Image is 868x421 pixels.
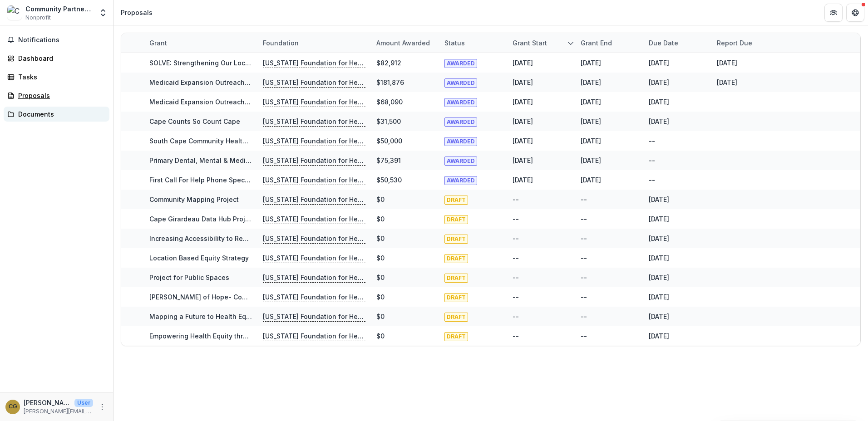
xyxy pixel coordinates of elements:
a: Community Mapping Project [149,196,239,203]
span: Notifications [18,36,106,44]
p: [US_STATE] Foundation for Health [263,195,365,205]
div: Grant end [575,33,643,53]
div: $82,912 [376,58,401,68]
a: First Call For Help Phone Specialist [149,176,260,184]
div: -- [581,331,587,341]
div: -- [513,331,519,341]
div: Report Due [711,33,779,53]
span: AWARDED [444,59,477,68]
div: [DATE] [581,136,601,146]
span: AWARDED [444,157,477,166]
nav: breadcrumb [117,6,156,19]
a: Cape Girardeau Data Hub Project [149,215,255,223]
div: [DATE] [649,253,669,263]
div: [DATE] [649,331,669,341]
div: -- [581,214,587,224]
span: AWARDED [444,78,477,88]
span: AWARDED [444,176,477,185]
div: -- [513,292,519,302]
div: Grant [144,33,257,53]
p: [US_STATE] Foundation for Health [263,214,365,224]
a: [PERSON_NAME] of Hope- Community Resource Center [149,293,324,301]
div: Calvin Garner [9,404,17,410]
span: DRAFT [444,313,468,322]
div: $0 [376,312,385,321]
div: [DATE] [513,175,533,185]
div: Report Due [711,38,758,48]
a: Primary Dental, Mental & Medical Health Councils [149,157,307,164]
a: Tasks [4,69,109,84]
span: DRAFT [444,274,468,283]
button: Open entity switcher [97,4,109,22]
div: -- [513,273,519,282]
a: SOLVE: Strengthening Our Local Voices to End Firearm Violence [149,59,351,67]
div: Due Date [643,38,684,48]
p: [US_STATE] Foundation for Health [263,331,365,341]
div: [DATE] [649,58,669,68]
a: [DATE] [717,78,737,86]
div: [DATE] [513,156,533,165]
span: AWARDED [444,98,477,107]
div: [DATE] [649,97,669,107]
div: $0 [376,331,385,341]
div: Due Date [643,33,711,53]
div: [DATE] [649,78,669,87]
div: -- [649,156,655,165]
p: [US_STATE] Foundation for Health [263,78,365,88]
p: [US_STATE] Foundation for Health [263,234,365,244]
div: Status [439,33,507,53]
div: $0 [376,253,385,263]
p: [PERSON_NAME][EMAIL_ADDRESS][DOMAIN_NAME] [24,407,93,416]
div: -- [581,195,587,204]
div: $0 [376,234,385,243]
div: $0 [376,214,385,224]
span: DRAFT [444,215,468,224]
div: -- [581,312,587,321]
div: [DATE] [649,117,669,126]
div: [DATE] [649,195,669,204]
p: [US_STATE] Foundation for Health [263,273,365,283]
div: Proposals [121,8,153,17]
div: [DATE] [581,97,601,107]
p: [US_STATE] Foundation for Health [263,97,365,107]
a: Empowering Health Equity through Innovative Nonprofit Marketing and Youth Engagement [149,332,437,340]
div: $181,876 [376,78,404,87]
div: Dashboard [18,54,102,63]
div: [DATE] [649,312,669,321]
span: AWARDED [444,117,477,127]
div: $75,391 [376,156,401,165]
div: Amount awarded [371,33,439,53]
div: [DATE] [513,97,533,107]
p: [PERSON_NAME] [24,398,71,407]
a: Project for Public Spaces [149,274,229,281]
div: -- [649,136,655,146]
p: [US_STATE] Foundation for Health [263,58,365,68]
div: Proposals [18,91,102,100]
a: Medicaid Expansion Outreach and Enrollment [149,98,294,106]
div: [DATE] [513,58,533,68]
div: [DATE] [581,156,601,165]
div: Foundation [257,33,371,53]
div: [DATE] [581,78,601,87]
div: -- [581,234,587,243]
span: Nonprofit [25,14,51,22]
p: User [74,399,93,407]
div: [DATE] [649,273,669,282]
p: [US_STATE] Foundation for Health [263,175,365,185]
div: [DATE] [513,78,533,87]
p: [US_STATE] Foundation for Health [263,312,365,322]
div: Grant end [575,38,617,48]
div: -- [581,292,587,302]
span: AWARDED [444,137,477,146]
span: DRAFT [444,293,468,302]
p: [US_STATE] Foundation for Health [263,156,365,166]
div: -- [649,175,655,185]
img: Community Partnership Of Southeast Missouri [7,5,22,20]
a: South Cape Community Health Screening Project [149,137,305,145]
div: Tasks [18,72,102,82]
div: Foundation [257,38,304,48]
a: [DATE] [717,59,737,67]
